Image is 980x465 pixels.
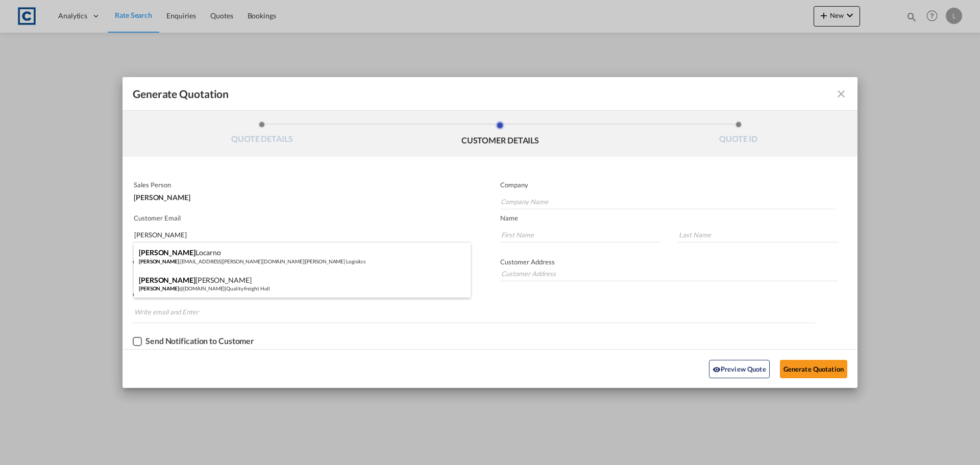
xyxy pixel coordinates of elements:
[500,181,836,189] p: Company
[133,303,815,323] md-chips-wrap: Chips container. Enter the text area, then type text, and press enter to add a chip.
[134,189,469,201] div: [PERSON_NAME]
[835,88,847,100] md-icon: icon-close fg-AAA8AD cursor m-0
[500,227,661,242] input: First Name
[133,336,254,347] md-checkbox: Checkbox No Ink
[500,258,555,266] span: Customer Address
[133,258,469,266] p: Contact
[133,266,469,281] input: Contact Number
[780,360,847,378] button: Generate Quotation
[500,214,857,222] p: Name
[713,365,721,374] md-icon: icon-eye
[134,214,471,222] p: Customer Email
[134,181,469,189] p: Sales Person
[501,194,836,209] input: Company Name
[134,227,471,242] input: Search by Customer Name/Email Id/Company
[133,87,229,101] span: Generate Quotation
[143,121,381,149] li: QUOTE DETAILS
[145,336,254,346] div: Send Notification to Customer
[619,121,857,149] li: QUOTE ID
[381,121,620,149] li: CUSTOMER DETAILS
[709,360,770,378] button: icon-eyePreview Quote
[122,77,857,388] md-dialog: Generate QuotationQUOTE ...
[134,304,211,320] input: Chips input.
[500,266,838,281] input: Customer Address
[678,227,839,242] input: Last Name
[133,290,815,299] p: CC Emails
